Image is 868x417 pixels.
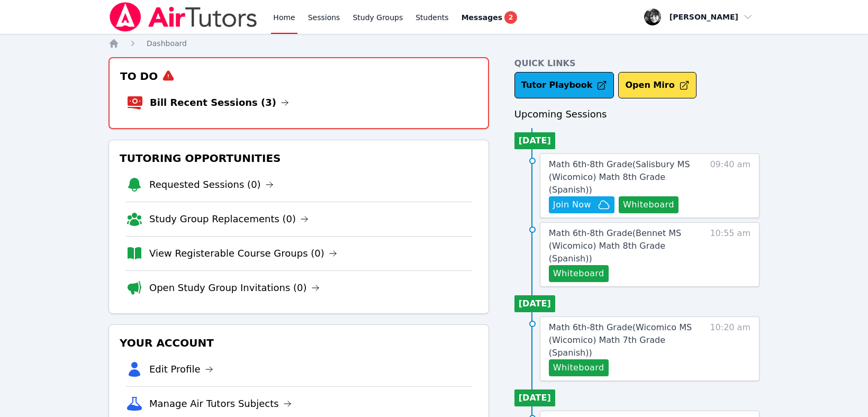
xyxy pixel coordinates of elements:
li: [DATE] [514,389,555,406]
a: Tutor Playbook [514,72,614,98]
span: 09:40 am [710,158,751,213]
a: Requested Sessions (0) [149,177,274,192]
button: Whiteboard [549,265,609,282]
li: [DATE] [514,132,555,149]
span: 10:55 am [710,227,751,282]
a: Open Study Group Invitations (0) [149,280,320,295]
span: 10:20 am [710,321,751,376]
nav: Breadcrumb [108,38,759,49]
a: Manage Air Tutors Subjects [149,396,292,411]
span: Messages [462,12,502,23]
h3: Tutoring Opportunities [117,149,480,168]
a: Dashboard [147,38,187,49]
button: Open Miro [618,72,696,98]
a: Study Group Replacements (0) [149,212,309,226]
h4: Quick Links [514,57,759,70]
a: Math 6th-8th Grade(Bennet MS (Wicomico) Math 8th Grade (Spanish)) [549,227,700,265]
a: Math 6th-8th Grade(Wicomico MS (Wicomico) Math 7th Grade (Spanish)) [549,321,700,359]
span: Math 6th-8th Grade ( Wicomico MS (Wicomico) Math 7th Grade (Spanish) ) [549,322,692,358]
span: 2 [504,11,517,24]
span: Math 6th-8th Grade ( Bennet MS (Wicomico) Math 8th Grade (Spanish) ) [549,228,681,264]
span: Math 6th-8th Grade ( Salisbury MS (Wicomico) Math 8th Grade (Spanish) ) [549,159,690,195]
img: Air Tutors [108,2,258,32]
a: Math 6th-8th Grade(Salisbury MS (Wicomico) Math 8th Grade (Spanish)) [549,158,700,196]
h3: Your Account [117,333,480,352]
button: Join Now [549,196,614,213]
a: Edit Profile [149,362,213,377]
span: Dashboard [147,39,187,48]
h3: Upcoming Sessions [514,107,759,122]
a: View Registerable Course Groups (0) [149,246,337,261]
a: Bill Recent Sessions (3) [150,95,289,110]
h3: To Do [118,67,480,86]
li: [DATE] [514,295,555,312]
button: Whiteboard [549,359,609,376]
button: Whiteboard [619,196,679,213]
span: Join Now [553,198,591,211]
